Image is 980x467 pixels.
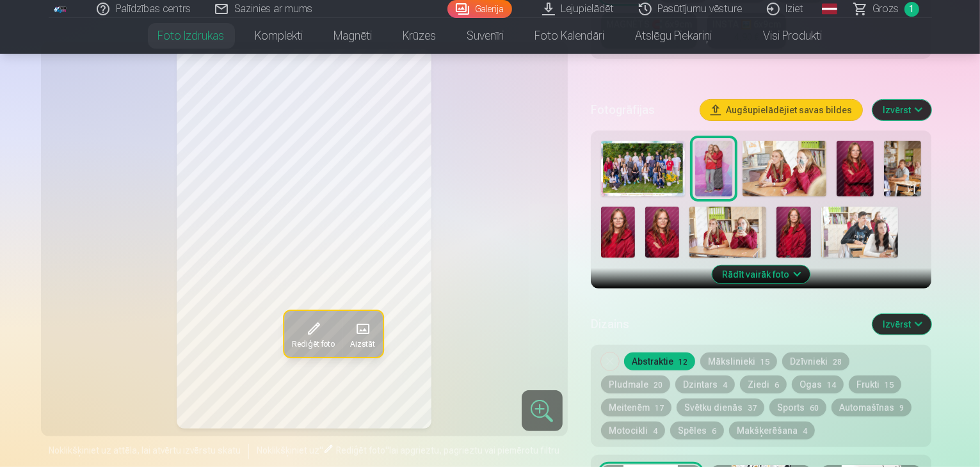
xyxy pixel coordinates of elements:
[760,358,769,367] span: 15
[782,352,849,370] button: Dzīvnieki28
[284,311,342,357] button: Rediģēt foto
[885,381,894,390] span: 15
[291,339,334,349] span: Rediģēt foto
[899,404,904,413] span: 9
[319,18,388,54] a: Magnēti
[872,314,931,335] button: Izvērst
[677,399,764,416] button: Svētku dienās37
[389,445,559,455] span: lai apgrieztu, pagrieztu vai piemērotu filtru
[601,376,670,393] button: Pludmale20
[769,399,826,416] button: Sports60
[591,101,691,119] h5: Fotogrāfijas
[257,445,319,455] span: Noklikšķiniet uz
[849,376,901,393] button: Frukti15
[385,445,389,455] span: "
[792,376,844,393] button: Ogas14
[872,100,931,120] button: Izvērst
[728,18,838,54] a: Visi produkti
[670,422,724,439] button: Spēles6
[601,422,665,439] button: Motocikli4
[700,352,777,370] button: Mākslinieki15
[624,352,695,370] button: Abstraktie12
[748,404,757,413] span: 37
[654,381,663,390] span: 20
[452,18,520,54] a: Suvenīri
[342,311,382,357] button: Aizstāt
[620,18,728,54] a: Atslēgu piekariņi
[388,18,452,54] a: Krūzes
[675,376,735,393] button: Dzintars4
[591,315,863,333] h5: Dizains
[740,376,787,393] button: Ziedi6
[723,381,727,390] span: 4
[655,404,664,413] span: 17
[729,422,815,439] button: Makšķerēšana4
[700,100,862,120] button: Augšupielādējiet savas bildes
[54,5,68,13] img: /fa1
[349,339,374,349] span: Aizstāt
[904,2,919,17] span: 1
[336,445,385,455] span: Rediģēt foto
[712,427,716,436] span: 6
[49,444,241,457] span: Noklikšķiniet uz attēla, lai atvērtu izvērstu skatu
[679,358,687,367] span: 12
[601,399,671,416] button: Meitenēm17
[520,18,620,54] a: Foto kalendāri
[653,427,657,436] span: 4
[873,1,899,17] span: Grozs
[712,265,810,283] button: Rādīt vairāk foto
[319,445,323,455] span: "
[833,358,842,367] span: 28
[831,399,912,416] button: Automašīnas9
[827,381,836,390] span: 14
[143,18,240,54] a: Foto izdrukas
[803,427,807,436] span: 4
[810,404,819,413] span: 60
[240,18,319,54] a: Komplekti
[775,381,779,390] span: 6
